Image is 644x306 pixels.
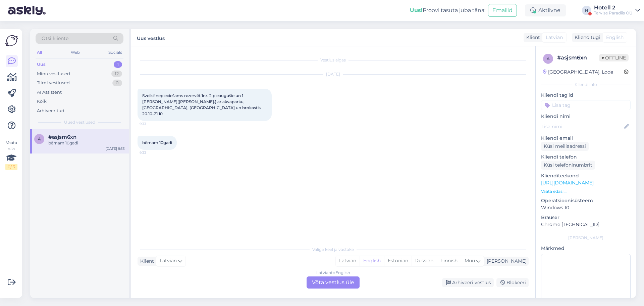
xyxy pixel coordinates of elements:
[69,48,81,57] div: Web
[582,6,591,15] div: H
[541,92,631,99] p: Kliendi tag'id
[37,89,62,96] div: AI Assistent
[594,10,633,16] div: Tervise Paradiis OÜ
[465,258,475,264] span: Muu
[160,257,177,265] span: Latvian
[525,4,566,16] div: Aktiivne
[360,256,384,266] div: English
[36,48,43,57] div: All
[541,214,631,221] p: Brauser
[606,34,624,41] span: English
[541,123,623,130] input: Lisa nimi
[48,140,125,146] div: bērnam 10gadi
[541,100,631,110] input: Lisa tag
[37,71,70,77] div: Minu vestlused
[541,180,594,186] a: [URL][DOMAIN_NAME]
[557,54,599,62] div: # asjsm6xn
[412,256,437,266] div: Russian
[142,140,172,145] span: bērnam 10gadi
[107,48,123,57] div: Socials
[64,119,95,125] span: Uued vestlused
[140,150,165,155] span: 9:33
[594,5,633,10] div: Hotell 2
[541,235,631,241] div: [PERSON_NAME]
[541,245,631,252] p: Märkmed
[316,270,350,276] div: Latvian to English
[5,34,18,47] img: Askly Logo
[384,256,412,266] div: Estonian
[138,71,529,77] div: [DATE]
[138,258,154,265] div: Klient
[37,98,47,105] div: Kõik
[410,7,423,13] b: Uus!
[37,107,64,114] div: Arhiveeritud
[38,136,41,141] span: a
[594,5,640,16] a: Hotell 2Tervise Paradiis OÜ
[111,71,122,77] div: 12
[140,121,165,126] span: 9:33
[541,142,589,151] div: Küsi meiliaadressi
[541,172,631,179] p: Klienditeekond
[5,164,17,170] div: 0 / 3
[410,6,485,14] div: Proovi tasuta juba täna:
[442,278,494,287] div: Arhiveeri vestlus
[541,113,631,120] p: Kliendi nimi
[488,4,517,17] button: Emailid
[138,247,529,253] div: Valige keel ja vastake
[307,276,360,289] div: Võta vestlus üle
[543,69,613,76] div: [GEOGRAPHIC_DATA], Lode
[37,80,70,86] div: Tiimi vestlused
[484,258,527,265] div: [PERSON_NAME]
[5,140,17,170] div: Vaata siia
[546,34,563,41] span: Latvian
[541,82,631,88] div: Kliendi info
[336,256,360,266] div: Latvian
[437,256,461,266] div: Finnish
[137,33,165,42] label: Uus vestlus
[541,188,631,194] p: Vaata edasi ...
[541,221,631,228] p: Chrome [TECHNICAL_ID]
[524,34,540,41] div: Klient
[541,204,631,211] p: Windows 10
[42,35,68,42] span: Otsi kliente
[599,54,629,61] span: Offline
[106,146,125,151] div: [DATE] 9:33
[48,134,76,140] span: #asjsm6xn
[572,34,600,41] div: Klienditugi
[37,61,46,68] div: Uus
[547,56,550,61] span: a
[142,93,262,116] span: Sveiki! nepieciešams rezervēt 1nr. 2 pieaugušie un 1 [PERSON_NAME]([PERSON_NAME].) ar akvaparku, ...
[138,57,529,63] div: Vestlus algas
[496,278,529,287] div: Blokeeri
[541,135,631,142] p: Kliendi email
[541,161,595,170] div: Küsi telefoninumbrit
[541,197,631,204] p: Operatsioonisüsteem
[112,80,122,86] div: 0
[541,154,631,161] p: Kliendi telefon
[114,61,122,68] div: 1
